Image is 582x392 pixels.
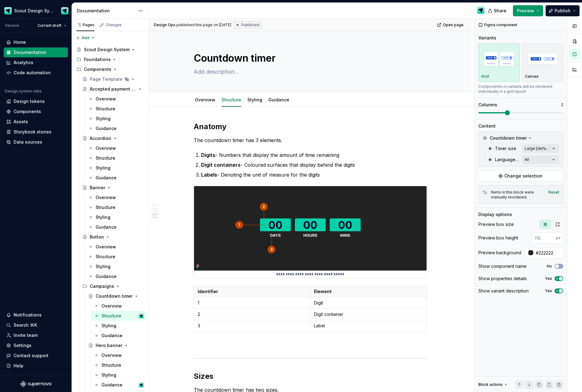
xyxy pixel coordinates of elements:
[74,34,97,42] button: Add
[77,8,135,14] div: Documentation
[194,371,427,381] h2: Sizes
[96,194,116,201] div: Overview
[4,47,68,57] a: Documentation
[4,107,68,116] a: Components
[14,139,42,145] div: Data sources
[96,145,116,151] div: Overview
[525,47,561,70] img: placeholder
[314,311,423,317] p: Digit container
[4,310,68,320] button: Notifications
[90,234,104,240] div: Button
[517,8,534,14] span: Preview
[96,175,117,181] div: Guidance
[314,323,423,329] p: Label
[84,66,111,72] div: Components
[14,363,23,369] div: Help
[4,341,68,350] a: Settings
[546,5,580,16] button: Publish
[4,351,68,361] button: Contact support
[478,288,529,294] div: Show variant description
[101,323,116,329] div: Styling
[478,276,527,282] div: Show properties details
[525,74,539,79] p: Canvas
[86,193,146,202] a: Overview
[14,332,38,338] div: Invite team
[84,56,111,63] div: Foundations
[522,43,563,82] button: placeholderCanvas
[80,74,146,84] a: Page Template
[4,68,68,78] a: Code automation
[201,152,215,158] strong: Digits
[525,146,551,151] div: Large [default]
[545,276,552,281] label: Yes
[96,263,110,270] div: Styling
[198,288,306,295] p: Identifier
[198,311,306,317] p: 2
[92,350,146,360] a: Overview
[478,221,514,227] div: Preview box size
[478,102,497,108] div: Columns
[195,97,215,102] a: Overview
[86,124,146,133] a: Guidance
[221,97,241,102] a: Structure
[201,172,217,178] strong: Labels
[480,133,562,143] div: Countdown timer
[86,272,146,281] a: Guidance
[86,163,146,173] a: Styling
[80,183,146,193] a: Banner
[478,263,526,269] div: Show component name
[548,190,559,195] button: Reset
[14,8,54,14] div: Scout Design System
[443,22,464,27] span: Open page
[490,135,527,141] span: Countdown timer
[513,5,543,16] button: Preview
[86,212,146,222] a: Styling
[198,300,306,306] p: 1
[547,264,552,269] label: No
[478,35,496,41] div: Variants
[504,173,543,179] span: Change selection
[4,7,12,14] img: e611c74b-76fc-4ef0-bafa-dc494cd4cb8a.png
[80,232,146,242] a: Button
[545,288,552,293] label: Yes
[522,144,559,153] button: Large [default]
[555,8,571,14] span: Publish
[139,382,144,387] img: Design Ops
[86,173,146,183] a: Guidance
[86,153,146,163] a: Structure
[86,94,146,104] a: Overview
[4,96,68,106] a: Design tokens
[101,333,122,339] div: Guidance
[86,222,146,232] a: Guidance
[201,151,427,159] p: - Numbers that display the amount of time remaining
[14,353,48,359] div: Contact support
[478,382,503,387] div: Block actions
[194,137,427,144] p: The countdown timer has 3 elements.
[4,127,68,137] a: Storybook stories
[192,93,218,106] div: Overview
[561,102,563,107] p: 2
[495,157,520,163] span: Language format
[201,171,427,178] p: - Denoting the unit of measure for the digits
[96,224,117,230] div: Guidance
[241,22,259,27] span: Published
[478,170,563,182] button: Change selection
[4,320,68,330] button: Search ⌘K
[61,7,68,14] img: Design Ops
[478,211,512,218] div: Display options
[266,93,292,106] div: Guidance
[20,381,51,387] svg: Supernova Logo
[478,84,563,94] div: Components or variants will be rendered individually in a grid layout
[90,135,111,141] div: Accordion
[14,129,52,135] div: Storybook stories
[314,288,423,295] p: Element
[219,93,244,106] div: Structure
[74,64,146,74] div: Components
[101,313,121,319] div: Structure
[139,313,144,318] img: Design Ops
[14,59,33,66] div: Analytics
[105,22,122,27] div: Changes
[101,362,121,368] div: Structure
[198,323,306,329] p: 3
